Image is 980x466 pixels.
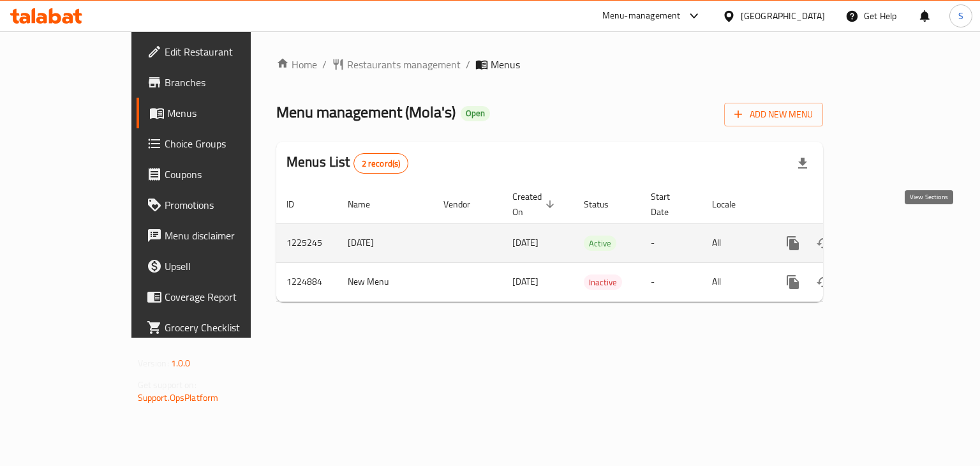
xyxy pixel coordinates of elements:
div: Total records count [353,153,409,174]
a: Choice Groups [137,128,295,159]
span: Inactive [584,275,622,290]
div: Export file [787,148,818,179]
span: Menus [491,57,520,72]
span: Menu management ( Mola's ) [276,98,456,126]
span: Menus [167,105,285,121]
td: [DATE] [338,223,433,262]
div: Menu-management [602,8,681,24]
a: Edit Restaurant [137,36,295,67]
h2: Menus List [286,153,408,174]
span: Get support on: [138,377,197,393]
th: Actions [768,185,910,224]
span: Promotions [165,197,285,213]
button: Change Status [808,267,839,297]
a: Home [276,57,317,72]
a: Grocery Checklist [137,312,295,343]
span: Coverage Report [165,289,285,304]
a: Coupons [137,159,295,190]
td: New Menu [338,262,433,301]
span: [DATE] [512,273,538,290]
span: Status [584,197,625,212]
span: Coupons [165,167,285,182]
td: 1224884 [276,262,338,301]
button: more [778,267,808,297]
span: Upsell [165,259,285,274]
nav: breadcrumb [276,57,823,72]
a: Menu disclaimer [137,220,295,251]
span: Edit Restaurant [165,44,285,59]
span: Grocery Checklist [165,320,285,335]
a: Support.OpsPlatform [138,389,219,406]
div: Inactive [584,274,622,290]
span: Locale [712,197,752,212]
a: Menus [137,98,295,128]
span: Open [461,108,490,119]
button: Change Status [808,228,839,259]
a: Promotions [137,190,295,220]
td: 1225245 [276,223,338,262]
button: Add New Menu [724,103,823,126]
td: - [641,223,702,262]
span: ID [286,197,311,212]
span: Active [584,236,616,251]
span: Branches [165,75,285,90]
div: Active [584,236,616,251]
span: [DATE] [512,234,538,251]
span: Name [348,197,387,212]
li: / [322,57,327,72]
span: Menu disclaimer [165,228,285,243]
span: Version: [138,355,169,372]
span: Vendor [443,197,487,212]
div: [GEOGRAPHIC_DATA] [741,9,825,23]
a: Coverage Report [137,282,295,312]
span: Choice Groups [165,136,285,151]
td: All [702,223,768,262]
span: Created On [512,189,558,220]
td: All [702,262,768,301]
span: 1.0.0 [171,355,191,372]
button: more [778,228,808,259]
a: Branches [137,67,295,98]
table: enhanced table [276,185,910,302]
span: 2 record(s) [354,158,408,170]
a: Restaurants management [332,57,461,72]
span: S [958,9,963,23]
div: Open [461,106,490,121]
li: / [466,57,470,72]
a: Upsell [137,251,295,282]
td: - [641,262,702,301]
span: Restaurants management [347,57,461,72]
span: Start Date [651,189,687,220]
span: Add New Menu [734,107,813,123]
